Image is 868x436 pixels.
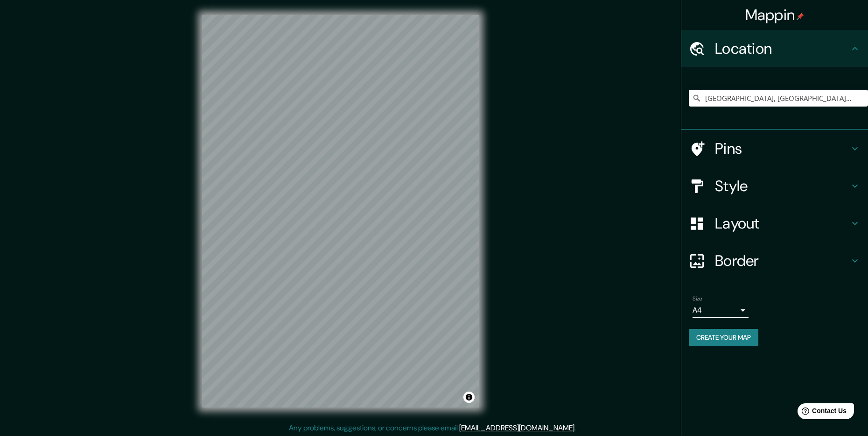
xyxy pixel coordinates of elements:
iframe: Help widget launcher [785,400,858,426]
h4: Layout [715,214,849,233]
input: Pick your city or area [689,90,868,107]
h4: Location [715,39,849,58]
h4: Style [715,177,849,195]
label: Size [693,295,702,303]
img: pin-icon.png [797,13,804,20]
button: Toggle attribution [463,392,475,403]
div: A4 [693,303,749,318]
div: Border [681,242,868,279]
h4: Mappin [745,6,805,24]
canvas: Map [202,15,479,407]
a: [EMAIL_ADDRESS][DOMAIN_NAME] [459,423,574,433]
div: Pins [681,130,868,167]
div: Layout [681,205,868,242]
div: . [576,422,577,434]
button: Create your map [689,329,758,346]
h4: Pins [715,139,849,158]
div: . [577,422,579,434]
div: Style [681,167,868,205]
div: Location [681,30,868,67]
h4: Border [715,251,849,270]
p: Any problems, suggestions, or concerns please email . [289,422,576,434]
